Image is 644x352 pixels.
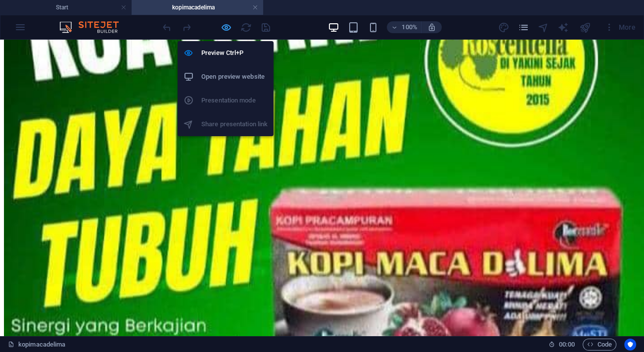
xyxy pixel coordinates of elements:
button: 100% [387,21,422,33]
span: : [566,341,567,348]
h6: Session time [549,339,575,351]
h6: Preview Ctrl+P [201,47,268,59]
span: Code [587,339,612,351]
span: 00 00 [559,339,574,351]
h4: kopimacadelima [132,2,263,13]
i: Pages (Ctrl+Alt+S) [517,22,529,33]
button: Code [583,339,616,351]
button: Usercentrics [624,339,636,351]
button: pages [517,21,529,33]
a: Click to cancel selection. Double-click to open Pages [8,339,65,351]
h6: 100% [402,21,417,33]
i: On resize automatically adjust zoom level to fit chosen device. [427,23,436,32]
h6: Open preview website [201,71,268,83]
img: Editor Logo [57,21,131,33]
